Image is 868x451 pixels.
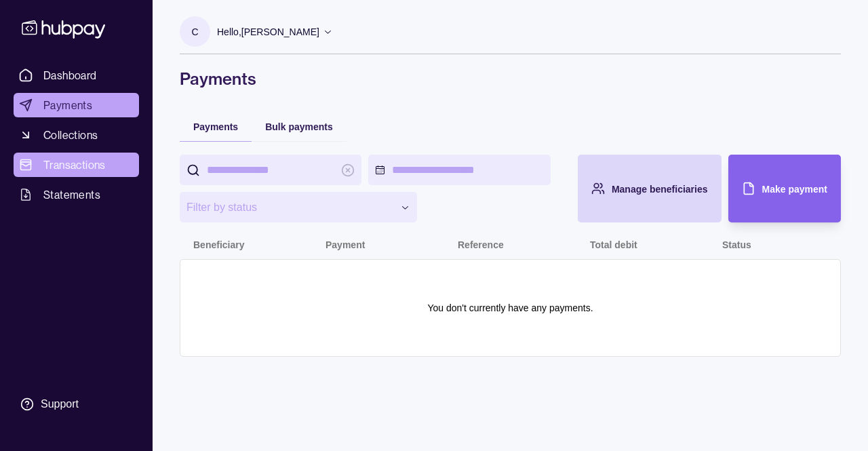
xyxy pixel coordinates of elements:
a: Support [14,390,139,418]
div: Support [41,397,79,412]
span: Payments [193,121,238,132]
span: Bulk payments [265,121,333,132]
span: Statements [43,187,100,203]
h1: Payments [180,68,841,90]
p: Payment [325,239,365,250]
p: Beneficiary [193,239,244,250]
span: Collections [43,127,98,143]
span: Payments [43,97,92,113]
p: Status [722,239,751,250]
a: Transactions [14,153,139,177]
span: Transactions [43,157,106,173]
p: Reference [458,239,504,250]
input: search [207,155,334,185]
a: Dashboard [14,63,139,87]
a: Statements [14,182,139,207]
p: C [191,24,198,39]
a: Collections [14,123,139,147]
button: Make payment [728,155,841,222]
p: Total debit [590,239,637,250]
button: Manage beneficiaries [578,155,722,222]
a: Payments [14,93,139,117]
span: Make payment [762,184,827,195]
span: Dashboard [43,67,97,83]
p: You don't currently have any payments. [427,300,593,315]
span: Manage beneficiaries [612,184,708,195]
p: Hello, [PERSON_NAME] [217,24,319,39]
